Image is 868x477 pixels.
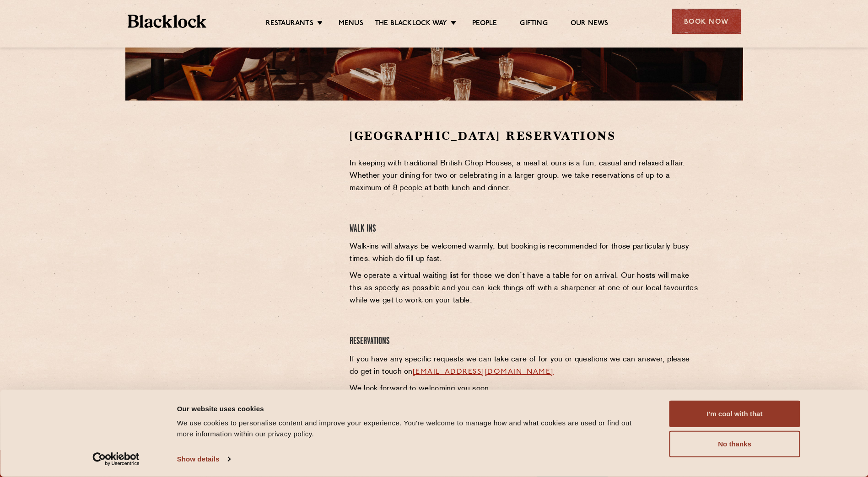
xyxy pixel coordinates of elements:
[350,335,701,348] h4: Reservations
[375,19,447,28] a: The Blacklock Way
[669,401,800,427] button: I'm cool with that
[672,9,741,34] div: Book Now
[76,452,156,466] a: Usercentrics Cookiebot - opens in a new window
[350,158,701,195] p: In keeping with traditional British Chop Houses, a meal at ours is a fun, casual and relaxed affa...
[350,270,701,307] p: We operate a virtual waiting list for those we don’t have a table for on arrival. Our hosts will ...
[177,452,230,466] a: Show details
[571,19,609,28] a: Our News
[128,15,207,28] img: BL_Textured_Logo-footer-cropped.svg
[177,403,649,414] div: Our website uses cookies
[350,223,701,235] h4: Walk Ins
[177,418,649,440] div: We use cookies to personalise content and improve your experience. You're welcome to manage how a...
[520,19,547,28] a: Gifting
[266,19,313,28] a: Restaurants
[669,431,800,457] button: No thanks
[350,128,701,144] h2: [GEOGRAPHIC_DATA] Reservations
[472,19,497,28] a: People
[339,19,363,28] a: Menus
[413,368,554,376] a: [EMAIL_ADDRESS][DOMAIN_NAME]
[200,128,303,265] iframe: OpenTable make booking widget
[350,354,701,378] p: If you have any specific requests we can take care of for you or questions we can answer, please ...
[350,241,701,265] p: Walk-ins will always be welcomed warmly, but booking is recommended for those particularly busy t...
[350,383,701,395] p: We look forward to welcoming you soon.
